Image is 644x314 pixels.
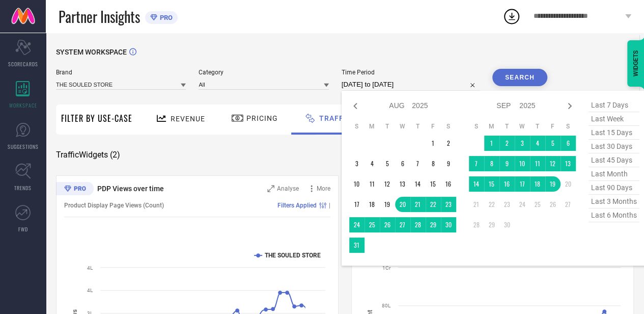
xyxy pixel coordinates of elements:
[61,112,132,124] span: Filter By Use-Case
[64,202,164,209] span: Product Display Page Views (Count)
[410,122,426,130] th: Thursday
[499,136,515,151] td: Tue Sep 02 2025
[561,176,576,192] td: Sat Sep 20 2025
[469,197,484,212] td: Sun Sep 21 2025
[18,225,28,233] span: FWD
[380,122,395,130] th: Tuesday
[499,122,515,130] th: Tuesday
[530,156,545,171] td: Thu Sep 11 2025
[59,6,140,27] span: Partner Insights
[515,122,530,130] th: Wednesday
[365,176,380,192] td: Mon Aug 11 2025
[277,202,317,209] span: Filters Applied
[499,197,515,212] td: Tue Sep 23 2025
[515,197,530,212] td: Wed Sep 24 2025
[97,185,164,193] span: PDP Views over time
[469,217,484,232] td: Sun Sep 28 2025
[277,185,299,192] span: Analyse
[395,176,410,192] td: Wed Aug 13 2025
[380,197,395,212] td: Tue Aug 19 2025
[545,197,561,212] td: Fri Sep 26 2025
[441,176,456,192] td: Sat Aug 16 2025
[426,217,441,232] td: Fri Aug 29 2025
[441,197,456,212] td: Sat Aug 23 2025
[530,176,545,192] td: Thu Sep 18 2025
[426,176,441,192] td: Fri Aug 15 2025
[395,156,410,171] td: Wed Aug 06 2025
[589,195,639,208] span: last 3 months
[502,7,521,25] div: Open download list
[515,156,530,171] td: Wed Sep 10 2025
[8,143,39,150] span: SUGGESTIONS
[561,156,576,171] td: Sat Sep 13 2025
[349,197,365,212] td: Sun Aug 17 2025
[530,197,545,212] td: Thu Sep 25 2025
[410,156,426,171] td: Thu Aug 07 2025
[87,265,93,271] text: 4L
[484,176,499,192] td: Mon Sep 15 2025
[8,60,38,68] span: SCORECARDS
[349,100,361,112] div: Previous month
[395,122,410,130] th: Wednesday
[469,156,484,171] td: Sun Sep 07 2025
[56,182,94,197] div: Premium
[530,136,545,151] td: Thu Sep 04 2025
[561,136,576,151] td: Sat Sep 06 2025
[589,98,639,112] span: last 7 days
[589,167,639,181] span: last month
[329,202,330,209] span: |
[499,156,515,171] td: Tue Sep 09 2025
[545,136,561,151] td: Fri Sep 05 2025
[410,176,426,192] td: Thu Aug 14 2025
[9,101,37,109] span: WORKSPACE
[410,217,426,232] td: Thu Aug 28 2025
[589,153,639,167] span: last 45 days
[365,197,380,212] td: Mon Aug 18 2025
[426,156,441,171] td: Fri Aug 08 2025
[589,126,639,140] span: last 15 days
[365,156,380,171] td: Mon Aug 04 2025
[561,122,576,130] th: Saturday
[349,122,365,130] th: Sunday
[342,78,480,91] input: Select time period
[199,69,328,76] span: Category
[426,197,441,212] td: Fri Aug 22 2025
[499,217,515,232] td: Tue Sep 30 2025
[426,136,441,151] td: Fri Aug 01 2025
[380,156,395,171] td: Tue Aug 05 2025
[56,69,186,76] span: Brand
[380,176,395,192] td: Tue Aug 12 2025
[484,136,499,151] td: Mon Sep 01 2025
[441,136,456,151] td: Sat Aug 02 2025
[589,112,639,126] span: last week
[265,252,321,259] text: THE SOULED STORE
[349,156,365,171] td: Sun Aug 03 2025
[365,122,380,130] th: Monday
[342,69,480,76] span: Time Period
[545,122,561,130] th: Friday
[349,238,365,253] td: Sun Aug 31 2025
[469,122,484,130] th: Sunday
[395,217,410,232] td: Wed Aug 27 2025
[441,156,456,171] td: Sat Aug 09 2025
[267,185,274,192] svg: Zoom
[395,197,410,212] td: Wed Aug 20 2025
[589,181,639,195] span: last 90 days
[171,115,205,123] span: Revenue
[380,217,395,232] td: Tue Aug 26 2025
[545,156,561,171] td: Fri Sep 12 2025
[484,122,499,130] th: Monday
[589,208,639,222] span: last 6 months
[349,176,365,192] td: Sun Aug 10 2025
[530,122,545,130] th: Thursday
[14,184,32,192] span: TRENDS
[492,69,547,86] button: Search
[589,140,639,153] span: last 30 days
[515,136,530,151] td: Wed Sep 03 2025
[56,48,127,56] span: SYSTEM WORKSPACE
[426,122,441,130] th: Friday
[382,303,391,308] text: 80L
[484,156,499,171] td: Mon Sep 08 2025
[56,150,120,160] span: Traffic Widgets ( 2 )
[441,122,456,130] th: Saturday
